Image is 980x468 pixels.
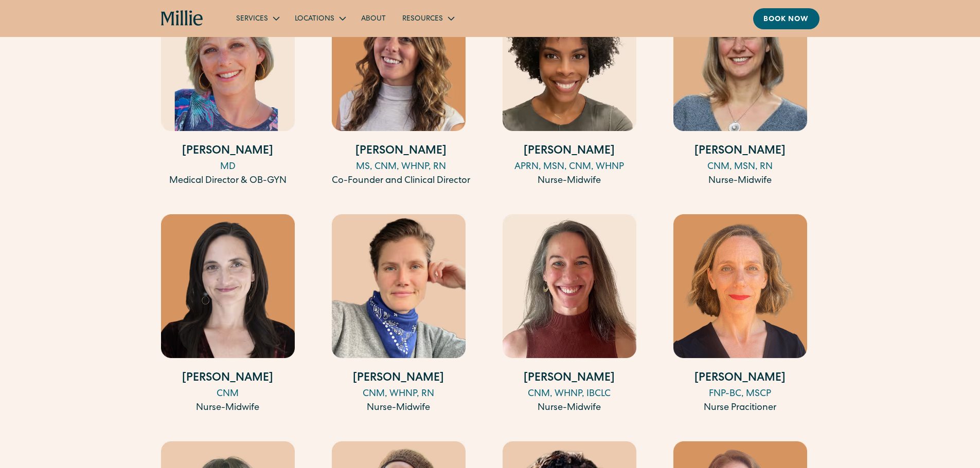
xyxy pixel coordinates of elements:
h4: [PERSON_NAME] [332,370,466,387]
div: MS, CNM, WHNP, RN [332,160,470,174]
h4: [PERSON_NAME] [503,143,636,160]
div: Nurse-Midwife [161,401,295,415]
a: Book now [753,8,819,29]
a: [PERSON_NAME]CNM, WHNP, IBCLCNurse-Midwife [503,214,636,415]
a: [PERSON_NAME]CNMNurse-Midwife [161,214,295,415]
h4: [PERSON_NAME] [673,370,807,387]
div: Nurse-Midwife [503,174,636,188]
h4: [PERSON_NAME] [503,370,636,387]
div: Nurse-Midwife [673,174,807,188]
div: Book now [763,14,809,25]
div: Services [228,10,287,27]
a: home [161,10,204,27]
div: Services [236,14,268,25]
a: [PERSON_NAME]CNM, WHNP, RNNurse-Midwife [332,214,466,415]
div: Resources [394,10,461,27]
div: Nurse-Midwife [503,401,636,415]
div: CNM, WHNP, RN [332,387,466,401]
a: [PERSON_NAME]FNP-BC, MSCPNurse Pracitioner [673,214,807,415]
h4: [PERSON_NAME] [332,143,470,160]
h4: [PERSON_NAME] [161,143,295,160]
div: Nurse Pracitioner [673,401,807,415]
div: Co-Founder and Clinical Director [332,174,470,188]
div: CNM, WHNP, IBCLC [503,387,636,401]
div: CNM [161,387,295,401]
div: Locations [287,10,353,27]
div: APRN, MSN, CNM, WHNP [503,160,636,174]
h4: [PERSON_NAME] [161,370,295,387]
div: MD [161,160,295,174]
div: Nurse-Midwife [332,401,466,415]
h4: [PERSON_NAME] [673,143,807,160]
div: FNP-BC, MSCP [673,387,807,401]
div: Locations [295,14,334,25]
a: About [353,10,394,27]
div: CNM, MSN, RN [673,160,807,174]
div: Medical Director & OB-GYN [161,174,295,188]
div: Resources [402,14,443,25]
